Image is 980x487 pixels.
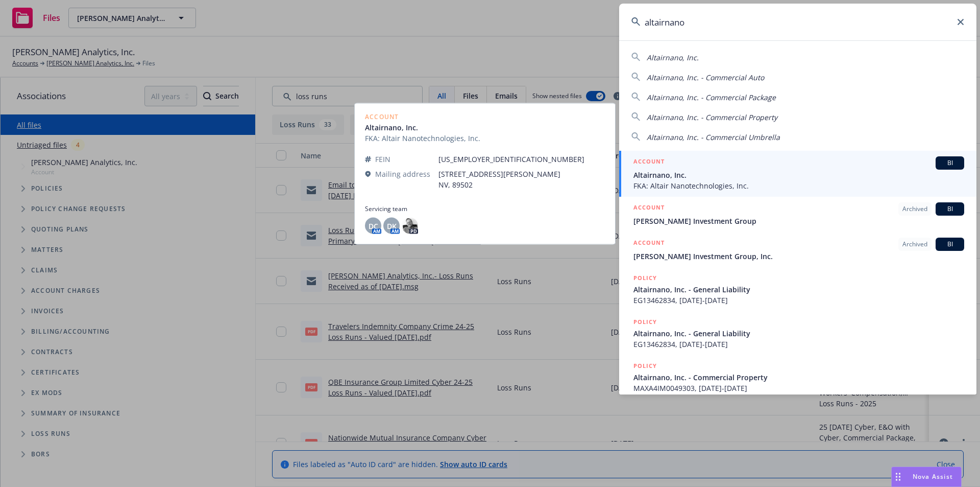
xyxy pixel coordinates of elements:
a: POLICYAltairnano, Inc. - General LiabilityEG13462834, [DATE]-[DATE] [619,267,976,311]
h5: ACCOUNT [633,202,665,215]
span: BI [940,240,960,249]
span: Archived [902,204,927,214]
span: Altairnano, Inc. - Commercial Property [647,112,777,122]
span: [PERSON_NAME] Investment Group [633,216,964,226]
a: ACCOUNTArchivedBI[PERSON_NAME] Investment Group [619,197,976,232]
a: ACCOUNTBIAltairnano, Inc.FKA: Altair Nanotechnologies, Inc. [619,151,976,197]
h5: POLICY [633,317,657,327]
span: Altairnano, Inc. - Commercial Auto [647,73,764,82]
h5: ACCOUNT [633,156,665,169]
a: POLICYAltairnano, Inc. - Commercial PropertyMAXA4IM0049303, [DATE]-[DATE] [619,355,976,399]
span: FKA: Altair Nanotechnologies, Inc. [633,180,964,191]
span: MAXA4IM0049303, [DATE]-[DATE] [633,383,964,393]
span: Altairnano, Inc. - Commercial Umbrella [647,132,780,142]
span: Altairnano, Inc. [647,53,699,62]
span: Altairnano, Inc. - General Liability [633,328,964,339]
span: BI [940,204,960,214]
h5: POLICY [633,273,657,283]
span: Altairnano, Inc. [633,170,964,180]
span: Archived [902,240,927,249]
button: Nova Assist [891,467,962,487]
h5: ACCOUNT [633,238,665,250]
div: Drag to move [892,467,904,486]
span: Nova Assist [913,472,953,481]
span: EG13462834, [DATE]-[DATE] [633,339,964,350]
span: [PERSON_NAME] Investment Group, Inc. [633,251,964,262]
span: EG13462834, [DATE]-[DATE] [633,295,964,306]
a: POLICYAltairnano, Inc. - General LiabilityEG13462834, [DATE]-[DATE] [619,311,976,355]
h5: POLICY [633,361,657,371]
a: ACCOUNTArchivedBI[PERSON_NAME] Investment Group, Inc. [619,232,976,267]
span: BI [940,158,960,168]
input: Search... [619,4,976,40]
span: Altairnano, Inc. - General Liability [633,284,964,295]
span: Altairnano, Inc. - Commercial Package [647,92,776,102]
span: Altairnano, Inc. - Commercial Property [633,372,964,383]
